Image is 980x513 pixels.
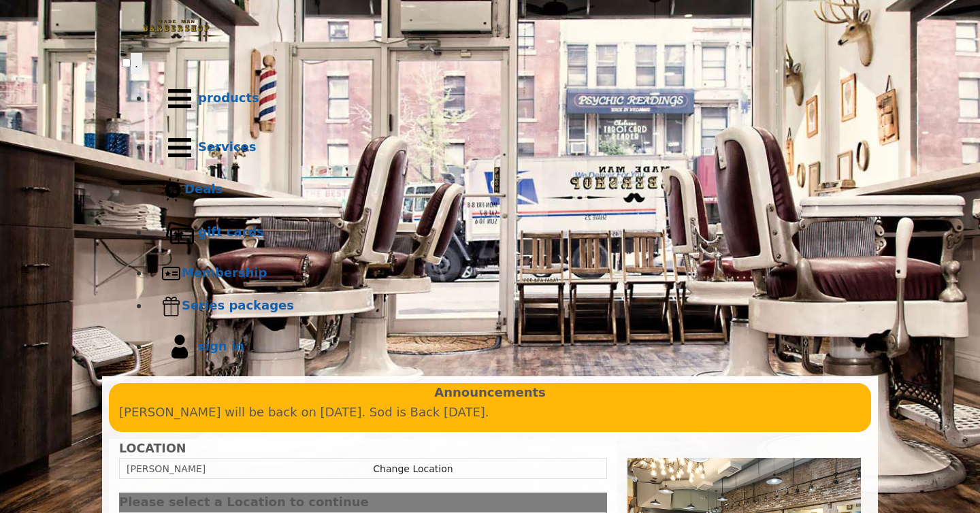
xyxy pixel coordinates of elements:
[149,322,858,371] a: sign insign in
[198,225,264,239] b: gift cards
[373,463,453,474] a: Change Location
[119,442,186,455] b: LOCATION
[149,123,858,172] a: ServicesServices
[122,7,231,51] img: Made Man Barbershop logo
[161,129,198,166] img: Services
[161,329,198,365] img: sign in
[182,265,267,280] b: Membership
[161,214,198,251] img: Gift cards
[127,463,206,474] span: [PERSON_NAME]
[131,53,142,74] button: menu toggle
[149,208,858,257] a: Gift cardsgift cards
[149,74,858,123] a: Productsproducts
[161,178,184,202] img: Deals
[149,257,858,290] a: MembershipMembership
[119,403,861,423] p: [PERSON_NAME] will be back on [DATE]. Sod is Back [DATE].
[198,139,257,154] b: Services
[434,383,546,403] b: Announcements
[184,182,223,196] b: Deals
[122,59,131,67] input: menu toggle
[198,90,259,105] b: products
[182,298,294,312] b: Series packages
[161,296,182,316] img: Series packages
[119,495,369,509] span: Please select a Location to continue
[198,339,244,353] b: sign in
[135,56,138,70] span: .
[149,172,858,208] a: DealsDeals
[161,263,182,284] img: Membership
[149,290,858,322] a: Series packagesSeries packages
[587,498,607,507] button: close dialog
[161,80,198,117] img: Products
